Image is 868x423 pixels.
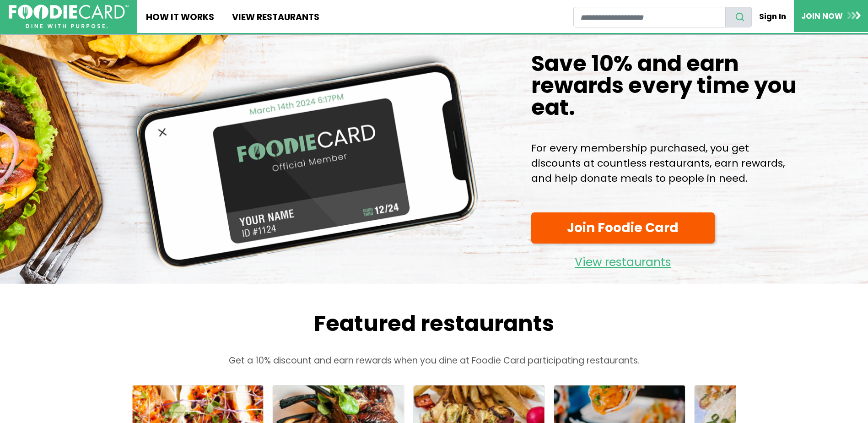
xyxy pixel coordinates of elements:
a: Join Foodie Card [531,212,715,244]
h1: Save 10% and earn rewards every time you eat. [531,53,800,119]
h2: Featured restaurants [114,310,755,337]
input: restaurant search [573,7,726,27]
a: Sign In [752,6,794,27]
img: FoodieCard; Eat, Drink, Save, Donate [9,5,129,29]
p: Get a 10% discount and earn rewards when you dine at Foodie Card participating restaurants. [114,354,755,368]
button: search [725,7,752,27]
p: For every membership purchased, you get discounts at countless restaurants, earn rewards, and hel... [531,141,800,186]
a: View restaurants [531,248,715,271]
